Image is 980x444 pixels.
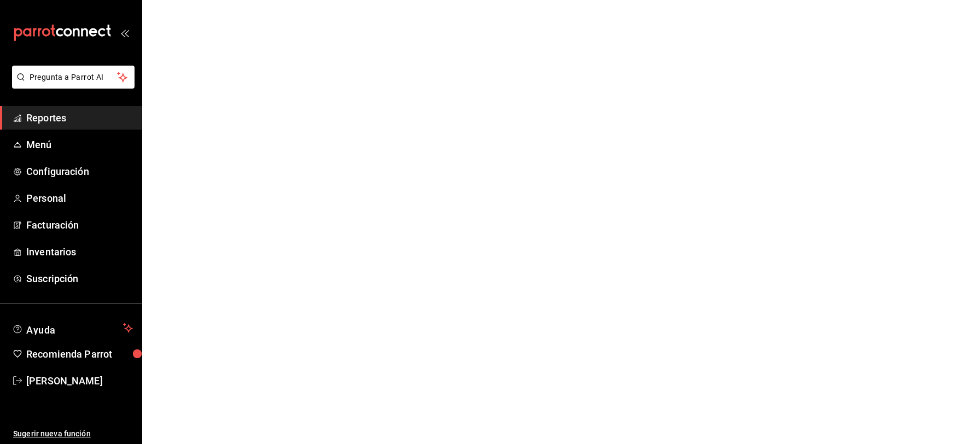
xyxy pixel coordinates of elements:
span: Configuración [26,164,133,179]
span: Menú [26,137,133,152]
span: Facturación [26,218,133,232]
span: Recomienda Parrot [26,347,133,361]
span: Ayuda [26,322,119,335]
span: Pregunta a Parrot AI [30,72,118,83]
button: Pregunta a Parrot AI [12,66,135,89]
span: Sugerir nueva función [13,428,133,440]
span: Inventarios [26,244,133,259]
span: [PERSON_NAME] [26,373,133,388]
button: open_drawer_menu [120,28,129,37]
span: Reportes [26,110,133,125]
span: Suscripción [26,271,133,286]
span: Personal [26,191,133,206]
a: Pregunta a Parrot AI [8,79,135,91]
